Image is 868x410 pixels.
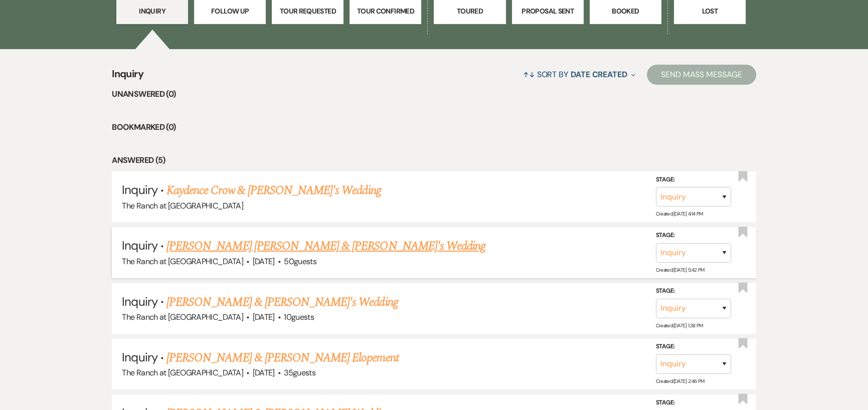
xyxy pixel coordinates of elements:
[122,256,243,267] span: The Ranch at [GEOGRAPHIC_DATA]
[656,211,703,217] span: Created: [DATE] 4:14 PM
[284,312,314,322] span: 10 guests
[656,322,703,329] span: Created: [DATE] 1:38 PM
[112,88,756,101] li: Unanswered (0)
[284,367,315,378] span: 35 guests
[656,378,705,384] span: Created: [DATE] 2:46 PM
[122,238,157,253] span: Inquiry
[122,200,243,211] span: The Ranch at [GEOGRAPHIC_DATA]
[166,181,381,199] a: Kaydence Crow & [PERSON_NAME]'s Wedding
[518,6,577,17] p: Proposal Sent
[680,6,739,17] p: Lost
[656,397,731,408] label: Stage:
[122,182,157,197] span: Inquiry
[519,61,639,88] button: Sort By Date Created
[356,6,415,17] p: Tour Confirmed
[122,294,157,309] span: Inquiry
[656,286,731,297] label: Stage:
[656,230,731,241] label: Stage:
[122,312,243,322] span: The Ranch at [GEOGRAPHIC_DATA]
[647,65,756,85] button: Send Mass Message
[112,121,756,134] li: Bookmarked (0)
[656,174,731,185] label: Stage:
[656,341,731,352] label: Stage:
[571,69,627,80] span: Date Created
[122,367,243,378] span: The Ranch at [GEOGRAPHIC_DATA]
[253,256,275,267] span: [DATE]
[523,69,535,80] span: ↑↓
[166,237,485,255] a: [PERSON_NAME] [PERSON_NAME] & [PERSON_NAME]'s Wedding
[253,367,275,378] span: [DATE]
[284,256,316,267] span: 50 guests
[166,293,398,311] a: [PERSON_NAME] & [PERSON_NAME]'s Wedding
[112,154,756,167] li: Answered (5)
[656,266,705,273] span: Created: [DATE] 5:42 PM
[440,6,499,17] p: Toured
[112,66,143,88] span: Inquiry
[201,6,259,17] p: Follow Up
[253,312,275,322] span: [DATE]
[166,349,399,367] a: [PERSON_NAME] & [PERSON_NAME] Elopement
[123,6,182,17] p: Inquiry
[278,6,337,17] p: Tour Requested
[122,349,157,365] span: Inquiry
[596,6,655,17] p: Booked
